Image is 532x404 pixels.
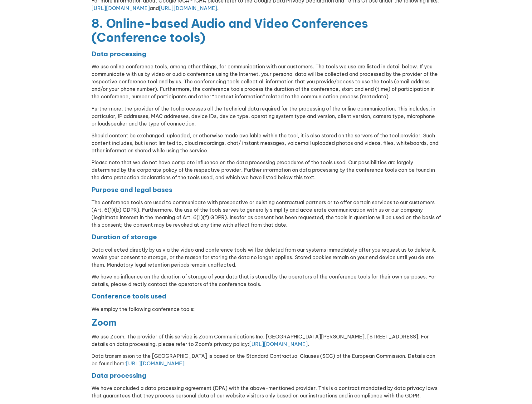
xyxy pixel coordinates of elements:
p: Should content be exchanged, uploaded, or otherwise made available within the tool, it is also st... [91,132,441,154]
h2: 8. Online-based Audio and Video Conferences (Conference tools) [91,17,441,45]
h4: Conference tools used [91,292,441,300]
h4: Data processing [91,50,441,58]
h4: Data processing [91,372,441,379]
a: [URL][DOMAIN_NAME] [126,360,184,367]
h4: Duration of storage [91,233,441,241]
p: We use online conference tools, among other things, for communication with our customers. The too... [91,63,441,100]
h4: Purpose and legal bases [91,186,441,194]
p: Furthermore, the provider of the tool processes all the technical data required for the processin... [91,105,441,127]
a: [URL][DOMAIN_NAME] [249,341,308,347]
p: Data transmission to the [GEOGRAPHIC_DATA] is based on the Standard Contractual Clauses (SCC) of ... [91,352,441,367]
p: We have no influence on the duration of storage of your data that is stored by the operators of t... [91,273,441,288]
a: [URL][DOMAIN_NAME] [159,5,217,11]
p: We use Zoom. The provider of this service is Zoom Communications Inc, [GEOGRAPHIC_DATA][PERSON_NA... [91,333,441,348]
p: The conference tools are used to communicate with prospective or existing contractual partners or... [91,199,441,229]
h3: Zoom [91,317,441,328]
p: Please note that we do not have complete influence on the data processing procedures of the tools... [91,159,441,181]
a: [URL][DOMAIN_NAME] [91,5,150,11]
p: We have concluded a data processing agreement (DPA) with the above-mentioned provider. This is a ... [91,384,441,399]
p: Data collected directly by us via the video and conference tools will be deleted from our systems... [91,246,441,269]
p: We employ the following conference tools: [91,305,441,313]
